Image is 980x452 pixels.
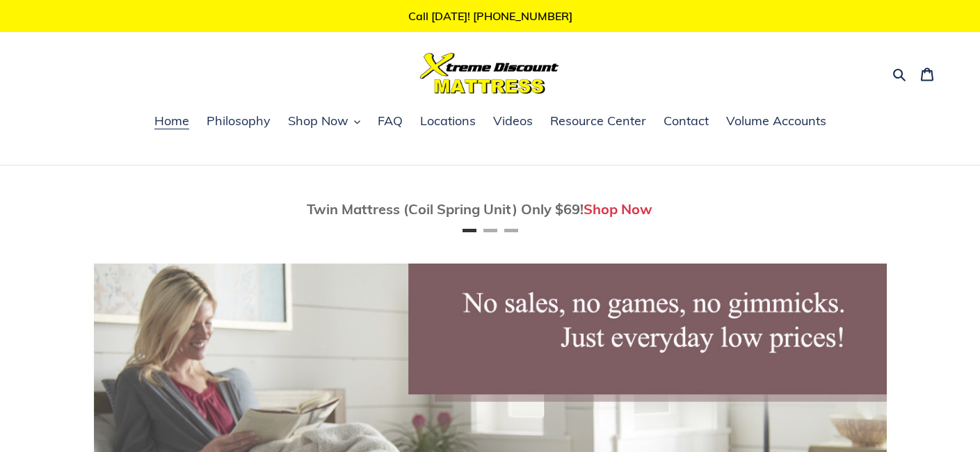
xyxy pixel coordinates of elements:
span: Home [154,113,189,129]
a: Videos [486,111,540,132]
button: Shop Now [281,111,367,132]
span: Contact [664,113,709,129]
span: Philosophy [207,113,271,129]
a: FAQ [371,111,410,132]
span: Locations [420,113,476,129]
a: Philosophy [200,111,278,132]
a: Contact [657,111,716,132]
a: Home [147,111,196,132]
span: Volume Accounts [726,113,826,129]
span: Shop Now [288,113,348,129]
span: Videos [493,113,533,129]
span: Resource Center [550,113,646,129]
button: Page 1 [463,229,476,232]
a: Volume Accounts [719,111,833,132]
button: Page 3 [504,229,518,232]
span: FAQ [378,113,403,129]
a: Shop Now [584,200,652,218]
img: Xtreme Discount Mattress [420,53,559,94]
span: Twin Mattress (Coil Spring Unit) Only $69! [307,200,584,218]
a: Locations [413,111,483,132]
a: Resource Center [543,111,653,132]
button: Page 2 [483,229,497,232]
